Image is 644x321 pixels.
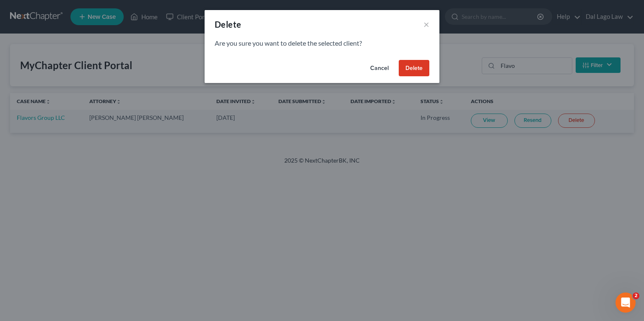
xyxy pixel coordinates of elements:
p: Are you sure you want to delete the selected client? [215,39,429,48]
span: 2 [633,293,639,299]
button: × [423,19,429,29]
iframe: Intercom live chat [615,293,636,313]
button: Delete [399,60,429,77]
div: Delete [215,18,241,30]
button: Cancel [364,60,395,77]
